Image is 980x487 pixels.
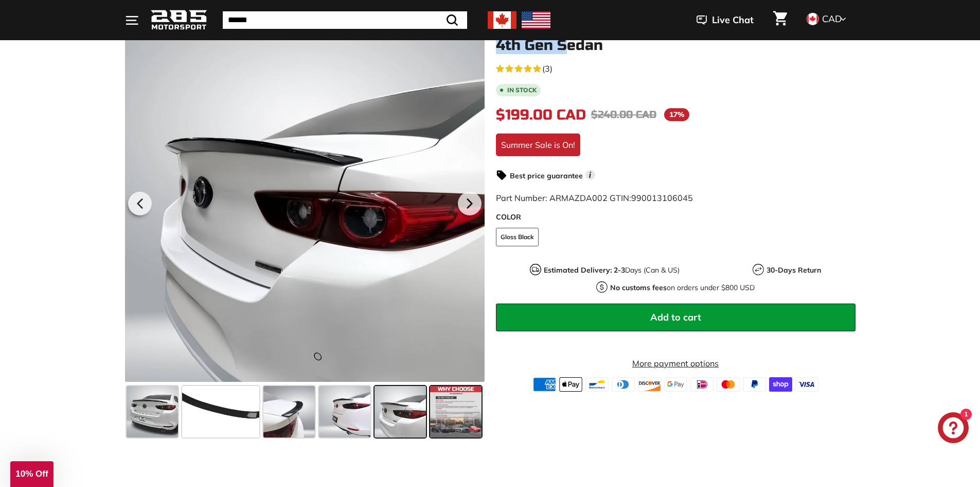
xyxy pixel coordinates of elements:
[10,461,54,487] div: 10% Off
[544,265,680,276] p: Days (Can & US)
[683,7,767,33] button: Live Chat
[496,357,856,370] a: More payment options
[591,108,656,121] span: $240.00 CAD
[767,3,793,38] a: Cart
[151,8,207,32] img: Logo_285_Motorsport_areodynamics_components
[610,283,667,292] strong: No customs fees
[510,171,583,180] strong: Best price guarantee
[496,212,856,223] label: COLOR
[507,87,537,93] b: In stock
[496,61,856,75] a: 5.0 rating (3 votes)
[767,265,821,275] strong: 30-Days Return
[533,377,556,392] img: american_express
[664,108,689,121] span: 17%
[664,377,687,392] img: google_pay
[496,22,856,54] h1: OEM Style Trunk Spoiler - [DATE]-[DATE] Mazda 3 4th Gen Sedan
[795,377,818,392] img: visa
[650,311,701,323] span: Add to cart
[585,377,609,392] img: bancontact
[496,106,586,124] span: $199.00 CAD
[496,133,580,156] div: Summer Sale is On!
[585,170,595,180] span: i
[544,265,625,275] strong: Estimated Delivery: 2-3
[612,377,635,392] img: diners_club
[743,377,766,392] img: paypal
[717,377,740,392] img: master
[822,13,842,25] span: CAD
[559,377,582,392] img: apple_pay
[935,412,972,446] inbox-online-store-chat: Shopify online store chat
[15,469,48,479] span: 10% Off
[496,304,856,331] button: Add to cart
[712,13,754,27] span: Live Chat
[769,377,792,392] img: shopify_pay
[542,62,553,75] span: (3)
[631,193,693,203] span: 990013106045
[223,11,467,29] input: Search
[496,193,693,203] span: Part Number: ARMAZDA002 GTIN:
[690,377,714,392] img: ideal
[638,377,661,392] img: discover
[610,282,755,293] p: on orders under $800 USD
